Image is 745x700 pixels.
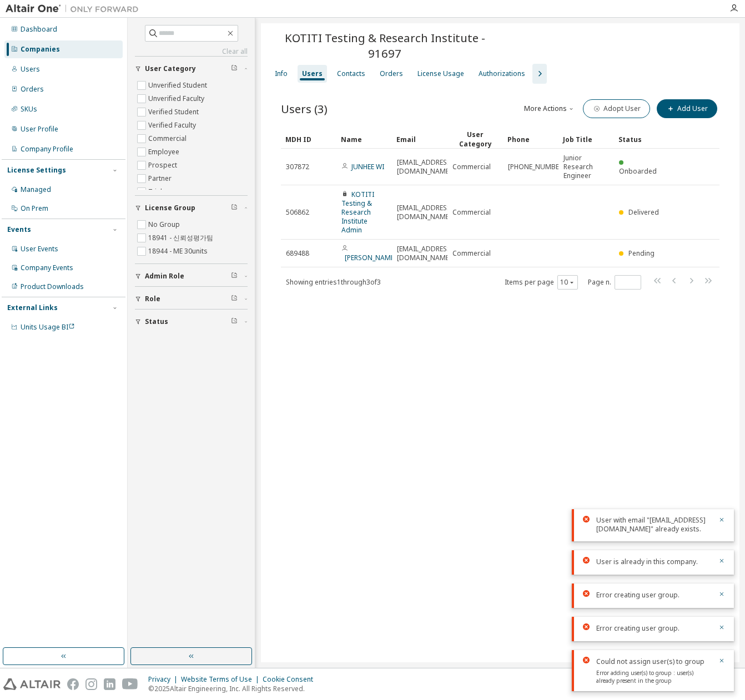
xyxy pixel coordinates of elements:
button: License Group [135,196,248,220]
div: Product Downloads [21,282,84,291]
button: Add User [657,99,717,118]
div: Orders [380,69,403,78]
div: Phone [507,130,554,148]
div: Contacts [337,69,365,78]
div: Dashboard [21,25,57,34]
span: Page n. [588,275,641,290]
span: User Category [145,64,196,73]
span: Admin Role [145,272,184,281]
div: External Links [7,303,58,312]
div: User with email "[EMAIL_ADDRESS][DOMAIN_NAME]" already exists. [596,516,712,534]
img: Altair One [6,3,144,14]
span: Users (3) [281,101,328,116]
span: Items per page [505,275,578,290]
span: Clear filter [231,64,238,73]
div: Orders [21,85,44,94]
div: Error creating user group. [596,623,712,633]
div: Authorizations [479,69,525,78]
label: Partner [148,172,174,185]
div: Error creating user group. [596,590,712,600]
div: License Usage [417,69,464,78]
label: Verified Student [148,105,201,119]
div: Job Title [563,130,610,148]
span: Clear filter [231,295,238,303]
img: altair_logo.svg [3,678,61,690]
div: User is already in this company. [596,557,712,567]
div: MDH ID [285,130,332,148]
button: Status [135,310,248,334]
span: [PHONE_NUMBER] [508,163,565,171]
a: Clear all [135,47,248,56]
div: Could not assign user(s) to group [596,657,712,667]
a: KOTITI Testing & Research Institute Admin [341,190,374,235]
div: Privacy [148,675,181,684]
label: Unverified Student [148,79,209,92]
span: Clear filter [231,317,238,326]
label: 18944 - ME 30units [148,245,210,258]
img: instagram.svg [85,678,97,690]
a: [PERSON_NAME] [345,253,396,262]
button: Admin Role [135,264,248,288]
a: JUNHEE WI [351,162,384,171]
div: On Prem [21,204,48,213]
span: [EMAIL_ADDRESS][DOMAIN_NAME] [397,158,453,176]
div: Users [302,69,323,78]
img: linkedin.svg [104,678,115,690]
div: Name [341,130,387,148]
span: Clear filter [231,272,238,281]
div: Company Events [21,263,73,272]
span: Pending [628,248,655,258]
label: Trial [148,185,164,199]
div: User Profile [21,125,58,134]
span: Onboarded [619,166,657,176]
button: Role [135,287,248,311]
div: User Category [452,130,499,149]
span: KOTITI Testing & Research Institute - 91697 [268,30,502,61]
div: Website Terms of Use [181,675,263,684]
label: Prospect [148,159,179,172]
span: Delivered [628,207,659,217]
span: License Group [145,204,195,212]
span: Clear filter [231,204,238,212]
label: Unverified Faculty [148,92,207,105]
span: 506862 [286,208,309,217]
span: Commercial [452,208,491,217]
img: facebook.svg [67,678,79,690]
button: More Actions [523,99,576,118]
div: Email [396,130,443,148]
span: [EMAIL_ADDRESS][DOMAIN_NAME] [397,204,453,221]
label: Verified Faculty [148,119,198,132]
p: © 2025 Altair Engineering, Inc. All Rights Reserved. [148,684,320,693]
div: Companies [21,45,60,54]
div: Company Profile [21,145,73,154]
span: Commercial [452,249,491,258]
span: 689488 [286,249,309,258]
div: Cookie Consent [263,675,320,684]
span: Showing entries 1 through 3 of 3 [286,277,381,287]
div: Events [7,225,31,234]
div: User Events [21,245,58,253]
span: Status [145,317,168,326]
label: Employee [148,145,182,159]
div: Error adding user(s) to group : user(s) already present in the group [596,668,712,684]
div: License Settings [7,166,66,175]
div: Managed [21,185,51,194]
button: User Category [135,57,248,81]
span: Commercial [452,163,491,171]
span: [EMAIL_ADDRESS][DOMAIN_NAME] [397,245,453,262]
span: Junior Research Engineer [563,154,609,180]
img: youtube.svg [122,678,138,690]
label: 18941 - 신뢰성평가팀 [148,231,215,245]
label: Commercial [148,132,189,145]
span: 307872 [286,163,309,171]
div: Users [21,65,40,74]
label: No Group [148,218,182,231]
span: Role [145,295,160,303]
button: Adopt User [583,99,650,118]
div: Status [618,130,665,148]
div: SKUs [21,105,37,114]
div: Info [275,69,288,78]
span: Units Usage BI [21,322,75,332]
button: 10 [560,278,575,287]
